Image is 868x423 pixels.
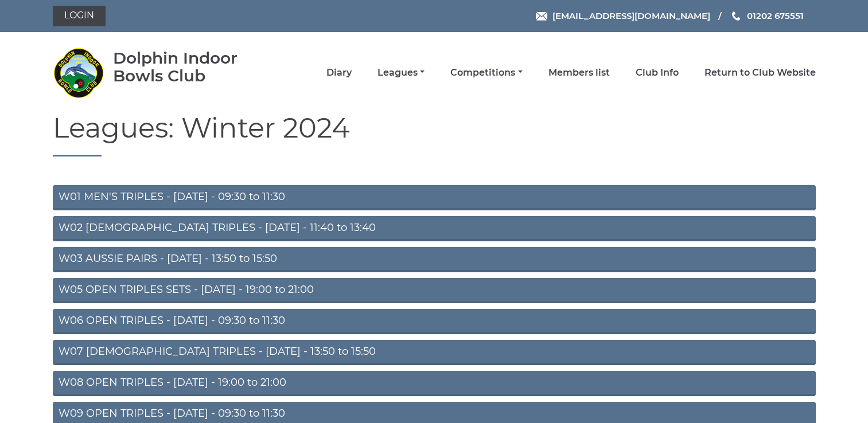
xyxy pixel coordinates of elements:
a: W06 OPEN TRIPLES - [DATE] - 09:30 to 11:30 [53,309,816,334]
a: Return to Club Website [704,66,816,79]
a: Login [53,6,106,26]
a: W07 [DEMOGRAPHIC_DATA] TRIPLES - [DATE] - 13:50 to 15:50 [53,340,816,365]
img: Email [536,12,547,21]
a: Phone us 01202 675551 [730,9,804,22]
a: Diary [326,66,352,79]
div: Dolphin Indoor Bowls Club [113,49,271,85]
a: W02 [DEMOGRAPHIC_DATA] TRIPLES - [DATE] - 11:40 to 13:40 [53,216,816,241]
h1: Leagues: Winter 2024 [53,113,816,156]
img: Phone us [732,11,740,21]
a: Email [EMAIL_ADDRESS][DOMAIN_NAME] [536,9,710,22]
a: Club Info [636,66,679,79]
a: Competitions [450,66,522,79]
a: W08 OPEN TRIPLES - [DATE] - 19:00 to 21:00 [53,371,816,396]
a: W03 AUSSIE PAIRS - [DATE] - 13:50 to 15:50 [53,247,816,272]
span: 01202 675551 [747,10,804,21]
a: W01 MEN'S TRIPLES - [DATE] - 09:30 to 11:30 [53,185,816,210]
img: Dolphin Indoor Bowls Club [53,47,104,99]
a: Members list [548,66,610,79]
a: Leagues [377,66,425,79]
span: [EMAIL_ADDRESS][DOMAIN_NAME] [552,10,710,21]
a: W05 OPEN TRIPLES SETS - [DATE] - 19:00 to 21:00 [53,278,816,303]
